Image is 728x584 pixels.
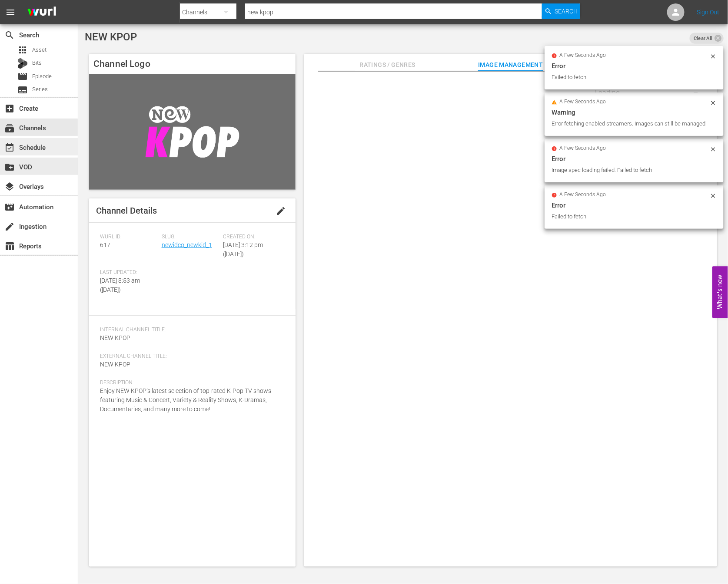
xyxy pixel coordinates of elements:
[32,46,47,54] span: Asset
[162,241,212,248] a: newidco_newkid_1
[542,3,580,19] button: Search
[276,206,286,216] span: edit
[697,9,720,16] a: Sign Out
[32,72,52,81] span: Episode
[100,353,280,360] span: External Channel Title:
[552,119,708,128] div: Error fetching enabled streamers. Images can still be managed.
[223,241,263,257] span: [DATE] 3:12 pm ([DATE])
[712,266,728,318] button: Open Feedback Widget
[96,205,157,216] span: Channel Details
[5,7,16,17] span: menu
[100,234,157,241] span: Wurl ID:
[552,73,708,82] div: Failed to fetch
[552,61,717,71] div: Error
[4,221,15,232] span: Ingestion
[85,31,137,43] span: NEW KPOP
[555,3,578,19] span: Search
[89,54,296,74] h4: Channel Logo
[4,181,15,192] span: Overlays
[4,30,15,40] span: Search
[100,379,280,386] span: Description:
[100,277,140,293] span: [DATE] 8:53 am ([DATE])
[552,154,717,164] div: Error
[32,85,48,94] span: Series
[560,99,606,106] span: a few seconds ago
[270,201,291,221] button: edit
[162,234,219,241] span: Slug:
[32,59,42,67] span: Bits
[478,59,543,70] span: Image Management
[100,387,271,412] span: Enjoy NEW KPOP’s latest selection of top-rated K-Pop TV shows featuring Music & Concert, Variety ...
[690,33,717,44] span: Clear All
[552,107,717,118] div: Warning
[100,334,130,341] span: NEW KPOP
[4,202,15,212] span: Automation
[560,145,606,152] span: a few seconds ago
[100,327,280,333] span: Internal Channel Title:
[552,212,708,221] div: Failed to fetch
[17,85,28,95] span: Series
[355,59,420,70] span: Ratings / Genres
[100,361,130,368] span: NEW KPOP
[21,2,63,23] img: ans4CAIJ8jUAAAAAAAAAAAAAAAAAAAAAAAAgQb4GAAAAAAAAAAAAAAAAAAAAAAAAJMjXAAAAAAAAAAAAAAAAAAAAAAAAgAT5G...
[552,166,708,175] div: Image spec loading failed. Failed to fetch
[89,74,296,190] img: NEW KPOP
[4,103,15,114] span: Create
[560,52,606,59] span: a few seconds ago
[4,142,15,153] span: Schedule
[560,191,606,198] span: a few seconds ago
[17,58,28,69] div: Bits
[223,234,280,241] span: Created On:
[552,200,717,211] div: Error
[100,241,110,248] span: 617
[4,123,15,133] span: Channels
[17,71,28,82] span: Episode
[17,45,28,55] span: Asset
[4,162,15,172] span: VOD
[4,241,15,251] span: Reports
[100,269,157,276] span: Last Updated:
